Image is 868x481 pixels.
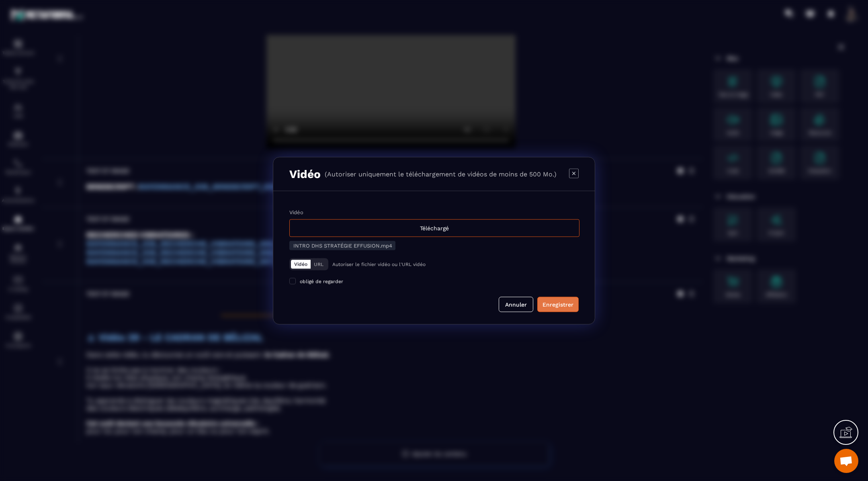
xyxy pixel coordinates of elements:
[289,209,303,215] label: Vidéo
[537,297,579,312] button: Enregistrer
[300,278,343,284] span: obligé de regarder
[325,170,557,178] p: (Autoriser uniquement le téléchargement de vidéos de moins de 500 Mo.)
[311,260,327,268] button: URL
[834,449,858,473] a: Ouvrir le chat
[499,297,533,312] button: Annuler
[289,167,321,180] h3: Vidéo
[289,219,579,237] div: Téléchargé
[332,261,426,267] p: Autoriser le fichier vidéo ou l'URL vidéo
[291,260,311,268] button: Vidéo
[293,242,392,248] span: INTRO DHS STRATÉGIE EFFUSION.mp4
[542,300,573,308] div: Enregistrer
